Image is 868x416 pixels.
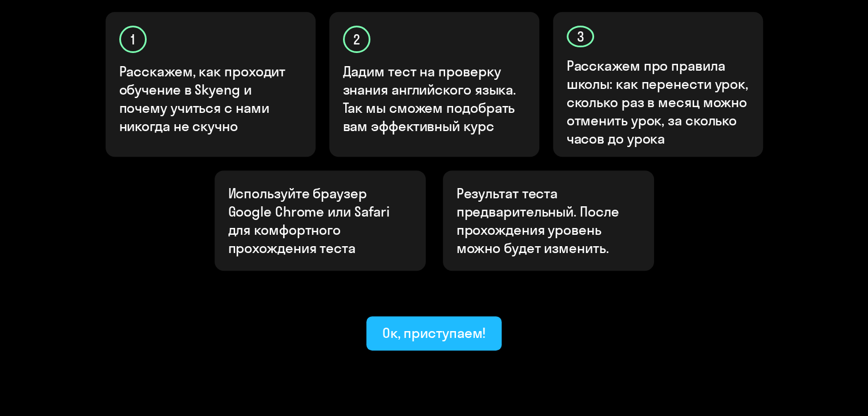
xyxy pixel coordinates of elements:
[228,184,412,257] p: Используйте браузер Google Chrome или Safari для комфортного прохождения теста
[457,184,640,257] p: Результат теста предварительный. После прохождения уровень можно будет изменить.
[343,62,527,135] p: Дадим тест на проверку знания английского языка. Так мы сможем подобрать вам эффективный курс
[567,56,750,148] p: Расскажем про правила школы: как перенести урок, сколько раз в месяц можно отменить урок, за скол...
[119,62,303,135] p: Расскажем, как проходит обучение в Skyeng и почему учиться с нами никогда не скучно
[567,26,594,47] div: 3
[382,324,486,342] div: Ок, приступаем!
[366,316,502,350] button: Ок, приступаем!
[119,26,147,53] div: 1
[343,26,370,53] div: 2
